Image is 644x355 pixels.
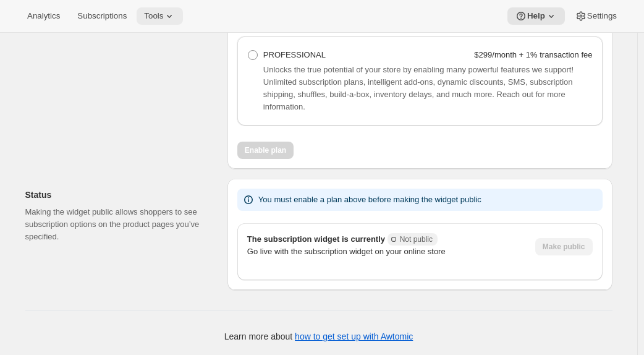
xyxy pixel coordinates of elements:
strong: $299/month + 1% transaction fee [474,50,592,59]
span: Not public [400,234,433,244]
p: Go live with the subscription widget on your online store [247,246,525,258]
h2: Status [25,189,208,201]
button: Tools [137,7,183,25]
button: Subscriptions [70,7,134,25]
span: Settings [587,11,617,21]
button: Settings [567,7,624,25]
span: Help [527,11,545,21]
span: Tools [144,11,163,21]
p: Learn more about [224,330,413,343]
span: Analytics [27,11,60,21]
a: how to get set up with Awtomic [295,331,413,341]
span: PROFESSIONAL [263,50,326,59]
p: Making the widget public allows shoppers to see subscription options on the product pages you’ve ... [25,206,208,243]
span: The subscription widget is currently [247,234,438,244]
p: You must enable a plan above before making the widget public [258,194,481,206]
button: Help [507,7,565,25]
span: Unlocks the true potential of your store by enabling many powerful features we support! Unlimited... [263,65,574,111]
span: Subscriptions [77,11,127,21]
button: Analytics [20,7,67,25]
